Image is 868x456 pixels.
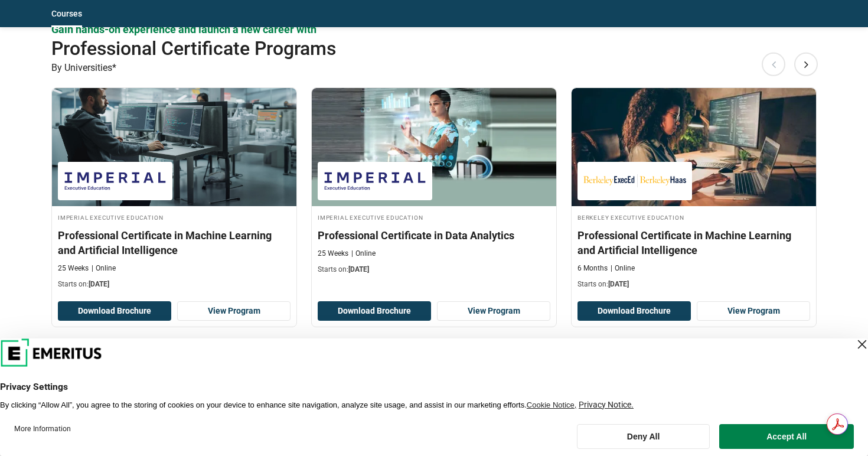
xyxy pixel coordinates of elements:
[58,228,291,258] h3: Professional Certificate in Machine Learning and Artificial Intelligence
[318,212,550,222] h4: Imperial Executive Education
[348,265,369,273] span: [DATE]
[312,88,556,281] a: Data Science and Analytics Course by Imperial Executive Education - August 21, 2025 Imperial Exec...
[89,280,109,288] span: [DATE]
[58,301,171,321] button: Download Brochure
[577,279,810,289] p: Starts on:
[794,53,818,76] button: Next
[351,249,376,259] p: Online
[577,228,810,258] h3: Professional Certificate in Machine Learning and Artificial Intelligence
[64,168,167,194] img: Imperial Executive Education
[324,168,426,194] img: Imperial Executive Education
[697,301,810,321] a: View Program
[177,301,291,321] a: View Program
[437,301,550,321] a: View Program
[318,228,550,243] h3: Professional Certificate in Data Analytics
[51,22,817,37] p: Gain hands-on experience and launch a new career with
[92,263,116,273] p: Online
[611,263,635,273] p: Online
[51,60,817,76] p: By Universities*
[58,279,291,289] p: Starts on:
[608,280,629,288] span: [DATE]
[312,88,556,206] img: Professional Certificate in Data Analytics | Online Data Science and Analytics Course
[577,212,810,222] h4: Berkeley Executive Education
[572,88,816,295] a: AI and Machine Learning Course by Berkeley Executive Education - August 28, 2025 Berkeley Executi...
[52,88,296,295] a: AI and Machine Learning Course by Imperial Executive Education - August 21, 2025 Imperial Executi...
[58,212,291,222] h4: Imperial Executive Education
[577,301,691,321] button: Download Brochure
[318,249,348,259] p: 25 Weeks
[762,53,785,76] button: Previous
[52,88,296,206] img: Professional Certificate in Machine Learning and Artificial Intelligence | Online AI and Machine ...
[318,265,550,275] p: Starts on:
[577,263,608,273] p: 6 Months
[583,168,686,194] img: Berkeley Executive Education
[58,263,89,273] p: 25 Weeks
[318,301,431,321] button: Download Brochure
[51,37,740,60] h2: Professional Certificate Programs
[572,88,816,206] img: Professional Certificate in Machine Learning and Artificial Intelligence | Online AI and Machine ...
